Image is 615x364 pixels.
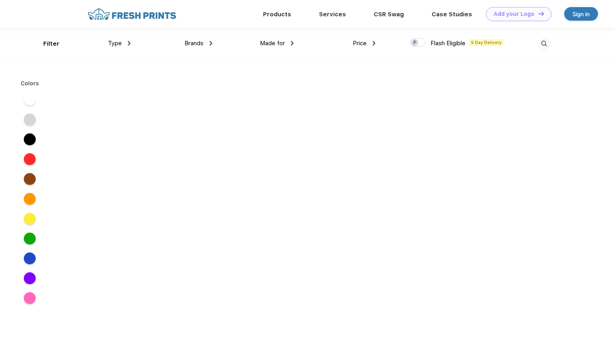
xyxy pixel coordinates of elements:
[15,79,45,88] div: Colors
[291,41,294,46] img: dropdown.png
[85,7,179,21] img: fo%20logo%202.webp
[209,41,212,46] img: dropdown.png
[469,39,504,46] span: 5 Day Delivery
[263,11,291,18] a: Products
[374,11,404,18] a: CSR Swag
[573,10,590,19] div: Sign in
[108,40,122,47] span: Type
[430,40,465,47] span: Flash Eligible
[373,41,375,46] img: dropdown.png
[538,12,544,16] img: DT
[353,40,367,47] span: Price
[128,41,131,46] img: dropdown.png
[260,40,285,47] span: Made for
[564,7,598,21] a: Sign in
[494,11,534,17] div: Add your Logo
[319,11,346,18] a: Services
[538,37,551,50] img: desktop_search.svg
[184,40,204,47] span: Brands
[43,39,60,48] div: Filter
